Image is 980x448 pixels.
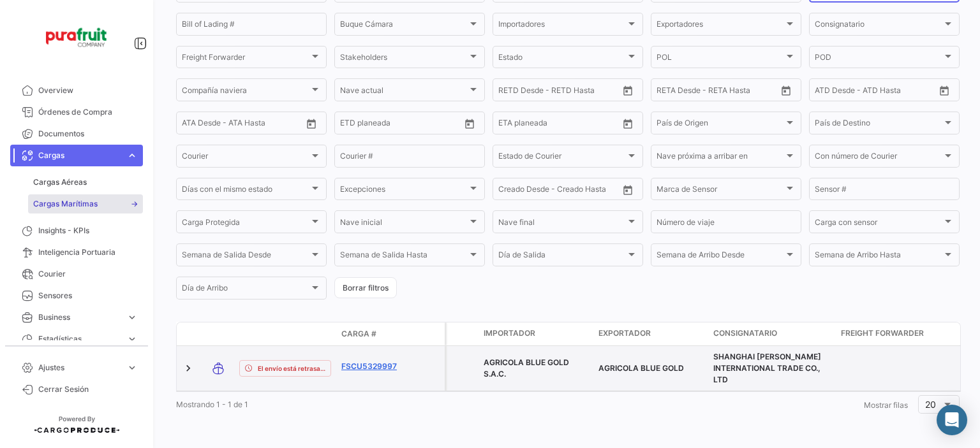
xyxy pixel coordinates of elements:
[340,252,468,261] span: Semana de Salida Hasta
[230,120,287,129] input: ATA Hasta
[598,328,651,339] span: Exportador
[28,173,143,192] a: Cargas Aéreas
[10,80,143,101] a: Overview
[38,312,121,323] span: Business
[708,322,836,345] datatable-header-cell: Consignatario
[815,120,942,129] span: País de Destino
[498,187,549,196] input: Creado Desde
[413,329,445,339] datatable-header-cell: Póliza
[593,322,708,345] datatable-header-cell: Exportador
[340,87,468,96] span: Nave actual
[498,154,626,163] span: Estado de Courier
[864,400,908,410] span: Mostrar filas
[33,177,87,188] span: Cargas Aéreas
[657,252,784,261] span: Semana de Arribo Desde
[864,87,921,96] input: ATD Hasta
[372,120,429,129] input: Hasta
[10,285,143,307] a: Sensores
[925,399,936,410] span: 20
[558,187,616,196] input: Creado Hasta
[657,55,784,64] span: POL
[10,220,143,242] a: Insights - KPIs
[713,328,777,339] span: Consignatario
[38,128,138,140] span: Documentos
[234,329,336,339] datatable-header-cell: Estado de Envio
[38,290,138,301] span: Sensores
[713,352,821,384] span: SHANGHAI HUI ZHAN INTERNATIONAL TRADE CO., LTD
[182,252,309,261] span: Semana de Salida Desde
[182,87,309,96] span: Compañía naviera
[340,22,468,31] span: Buque Cámara
[38,106,138,118] span: Órdenes de Compra
[841,328,924,339] span: Freight Forwarder
[28,194,143,213] a: Cargas Marítimas
[33,198,98,210] span: Cargas Marítimas
[340,220,468,229] span: Nave inicial
[460,114,479,133] button: Open calendar
[182,362,195,375] a: Expand/Collapse Row
[182,187,309,196] span: Días con el mismo estado
[498,120,521,129] input: Desde
[182,120,221,129] input: ATA Desde
[38,333,121,345] span: Estadísticas
[530,120,588,129] input: Hasta
[38,384,138,395] span: Cerrar Sesión
[479,322,593,345] datatable-header-cell: Importador
[38,85,138,96] span: Overview
[815,87,855,96] input: ATD Desde
[302,114,321,133] button: Open calendar
[657,87,679,96] input: Desde
[38,225,138,236] span: Insights - KPIs
[815,252,942,261] span: Semana de Arribo Hasta
[498,55,626,64] span: Estado
[657,120,784,129] span: País de Origen
[836,322,963,345] datatable-header-cell: Freight Forwarder
[340,120,363,129] input: Desde
[598,363,684,373] span: AGRICOLA BLUE GOLD
[815,220,942,229] span: Carga con sensor
[182,285,309,294] span: Día de Arribo
[618,81,637,100] button: Open calendar
[38,268,138,280] span: Courier
[815,55,942,64] span: POD
[38,362,121,373] span: Ajustes
[176,400,248,409] span: Mostrando 1 - 1 de 1
[10,242,143,263] a: Inteligencia Portuaria
[182,55,309,64] span: Freight Forwarder
[126,312,138,323] span: expand_more
[498,87,521,96] input: Desde
[340,55,468,64] span: Stakeholders
[336,323,413,345] datatable-header-cell: Carga #
[202,329,234,339] datatable-header-cell: Modo de Transporte
[657,22,784,31] span: Exportadores
[258,363,325,373] span: El envío está retrasado.
[937,405,967,435] div: Abrir Intercom Messenger
[815,154,942,163] span: Con número de Courier
[776,81,796,100] button: Open calendar
[38,247,138,258] span: Inteligencia Portuaria
[10,263,143,285] a: Courier
[618,114,637,133] button: Open calendar
[10,123,143,145] a: Documentos
[815,22,942,31] span: Consignatario
[126,333,138,345] span: expand_more
[10,101,143,123] a: Órdenes de Compra
[38,150,121,161] span: Cargas
[530,87,588,96] input: Hasta
[126,362,138,373] span: expand_more
[341,328,376,340] span: Carga #
[657,187,784,196] span: Marca de Sensor
[447,322,479,345] datatable-header-cell: Carga Protegida
[935,81,954,100] button: Open calendar
[45,15,108,59] img: Logo+PuraFruit.png
[498,252,626,261] span: Día de Salida
[182,154,309,163] span: Courier
[484,358,569,379] span: AGRICOLA BLUE GOLD S.A.C.
[498,220,626,229] span: Nave final
[688,87,746,96] input: Hasta
[340,187,468,196] span: Excepciones
[657,154,784,163] span: Nave próxima a arribar en
[498,22,626,31] span: Importadores
[334,277,397,298] button: Borrar filtros
[341,361,408,372] a: FSCU5329997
